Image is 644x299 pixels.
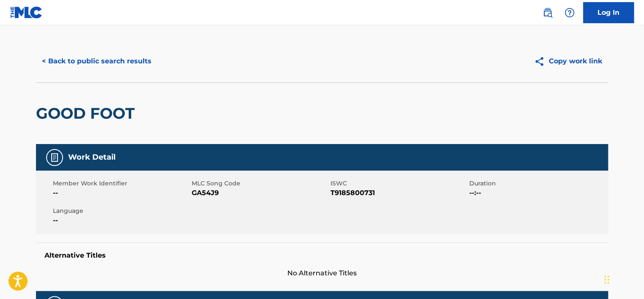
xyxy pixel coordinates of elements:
span: --:-- [469,188,606,198]
span: MLC Song Code [192,179,328,188]
button: < Back to public search results [36,51,157,72]
span: No Alternative Titles [36,268,608,278]
a: Log In [583,2,634,23]
span: Language [53,207,190,215]
iframe: Chat Widget [602,258,644,299]
img: Work Detail [50,152,60,163]
a: Public Search [539,4,556,21]
img: search [542,8,553,18]
div: Help [561,4,578,21]
img: help [564,8,575,18]
button: Copy work link [528,51,608,72]
span: ISWC [330,179,467,188]
img: MLC Logo [10,6,43,19]
span: -- [53,188,190,198]
div: Drag [604,267,609,292]
h2: GOOD FOOT [36,104,139,123]
h5: Alternative Titles [44,251,600,260]
span: Member Work Identifier [53,179,190,188]
span: Duration [469,179,606,188]
span: -- [53,215,190,226]
span: GA54J9 [192,188,328,198]
span: T9185800731 [330,188,467,198]
h5: Work Detail [68,152,116,162]
img: Copy work link [534,56,549,67]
